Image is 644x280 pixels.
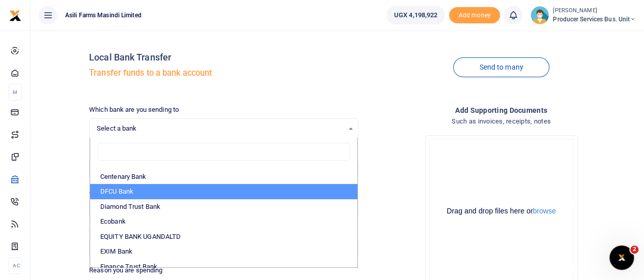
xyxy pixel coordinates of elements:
[394,10,437,20] span: UGX 4,198,922
[89,105,179,115] label: Which bank are you sending to
[533,207,556,214] button: browse
[89,186,163,196] label: Amount you want to send
[89,52,358,63] h4: Local Bank Transfer
[8,84,22,101] li: M
[90,214,357,229] li: Ecobank
[90,184,357,199] li: DFCU Bank
[386,6,445,24] a: UGX 4,198,922
[530,6,636,24] a: profile-user [PERSON_NAME] Producer Services Bus. Unit
[553,15,636,24] span: Producer Services Bus. Unit
[9,11,21,19] a: logo-small logo-large logo-large
[449,11,500,18] a: Add money
[367,105,636,116] h4: Add supporting Documents
[90,244,357,259] li: EXIM Bank
[89,240,219,257] input: Enter phone number
[530,6,549,24] img: profile-user
[609,245,634,270] iframe: Intercom live chat
[89,161,219,178] input: Enter account number
[630,245,638,254] span: 2
[553,7,636,15] small: [PERSON_NAME]
[90,229,357,244] li: EQUITY BANK UGANDALTD
[89,226,131,236] label: Phone number
[97,123,344,134] span: Select a bank
[90,259,357,274] li: Finance Trust Bank
[61,11,146,20] span: Asili Farms Masindi Limited
[89,147,170,157] label: Recipient's account number
[89,68,358,78] h5: Transfer funds to a bank account
[430,206,573,216] div: Drag and drop files here or
[367,116,636,127] h4: Such as invoices, receipts, notes
[382,6,449,24] li: Wallet ballance
[89,200,358,217] input: UGX
[8,257,22,274] li: Ac
[449,7,500,24] li: Toup your wallet
[90,169,357,184] li: Centenary Bank
[453,57,549,77] a: Send to many
[89,265,162,275] label: Reason you are spending
[449,7,500,24] span: Add money
[90,199,357,214] li: Diamond Trust Bank
[9,10,21,22] img: logo-small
